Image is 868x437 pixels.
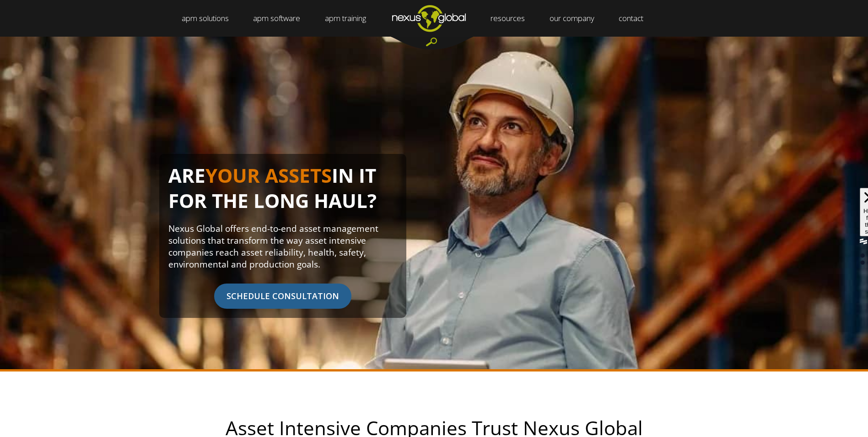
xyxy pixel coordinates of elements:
span: YOUR ASSETS [205,162,332,188]
span: SCHEDULE CONSULTATION [214,284,351,309]
h1: ARE IN IT FOR THE LONG HAUL? [168,163,397,223]
p: Nexus Global offers end-to-end asset management solutions that transform the way asset intensive ... [168,223,397,270]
